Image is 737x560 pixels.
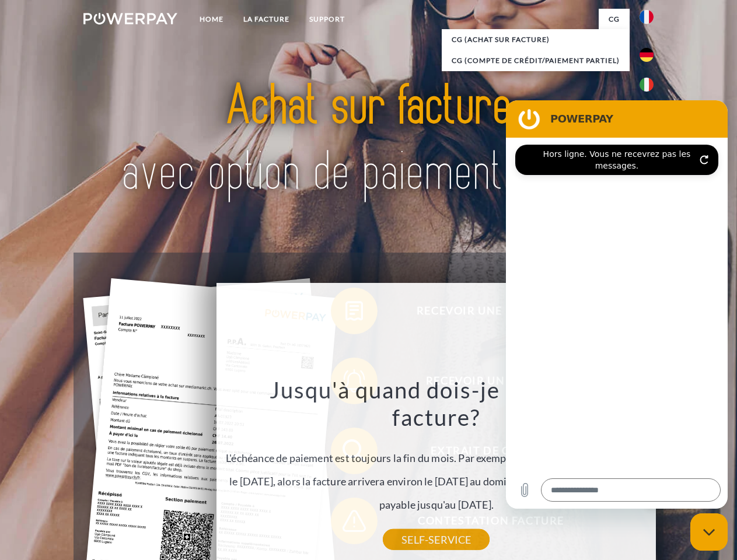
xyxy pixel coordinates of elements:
a: CG (achat sur facture) [442,29,630,50]
img: it [640,78,654,92]
a: CG (Compte de crédit/paiement partiel) [442,50,630,71]
img: logo-powerpay-white.svg [83,13,177,24]
img: title-powerpay_fr.svg [111,56,626,223]
img: fr [640,10,654,24]
iframe: Fenêtre de messagerie [506,100,728,509]
a: CG [599,9,630,30]
iframe: Bouton de lancement de la fenêtre de messagerie, conversation en cours [690,513,728,551]
a: Home [190,9,233,30]
a: SELF-SERVICE [383,529,490,550]
a: Support [299,9,355,30]
img: de [640,48,654,62]
div: L'échéance de paiement est toujours la fin du mois. Par exemple, si la commande a été passée le [... [223,376,649,540]
a: LA FACTURE [233,9,299,30]
h3: Jusqu'à quand dois-je payer ma facture? [223,376,649,432]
